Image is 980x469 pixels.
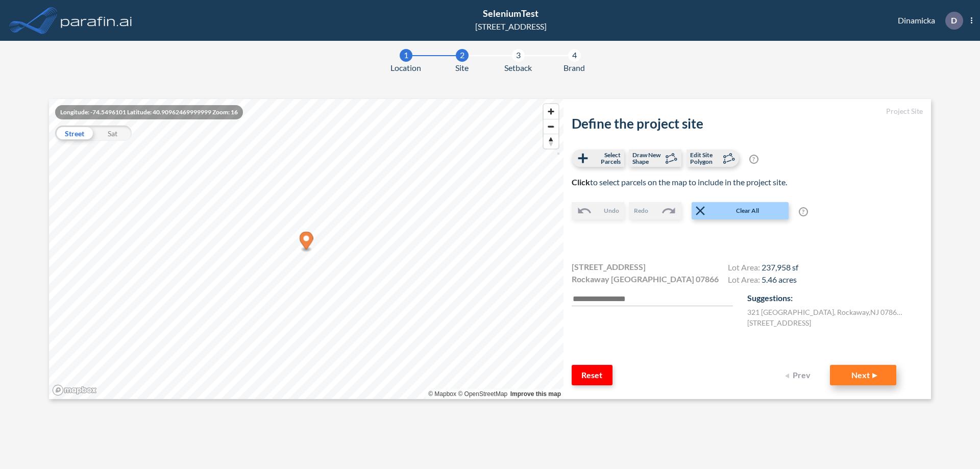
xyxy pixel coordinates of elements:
h5: Project Site [572,107,923,116]
div: Longitude: -74.5496101 Latitude: 40.90962469999999 Zoom: 16 [55,105,243,119]
p: Suggestions: [747,292,923,304]
div: Map marker [300,232,313,253]
button: Reset [572,365,612,385]
div: 3 [512,49,525,62]
h2: Define the project site [572,116,923,132]
span: Reset bearing to north [544,134,558,149]
img: logo [59,10,134,31]
p: D [951,16,957,25]
span: Clear All [708,206,788,215]
span: [STREET_ADDRESS] [572,261,646,273]
span: Brand [563,62,585,74]
canvas: Map [49,99,563,399]
button: Redo [629,202,681,219]
button: Next [830,365,896,385]
button: Zoom out [544,119,558,134]
div: [STREET_ADDRESS] [475,20,547,33]
div: Dinamicka [883,12,972,30]
span: ? [749,155,758,164]
span: 237,958 sf [762,262,798,272]
div: 4 [568,49,581,62]
button: Reset bearing to north [544,134,558,149]
a: Mapbox homepage [52,384,97,396]
span: ? [799,207,808,216]
span: Site [455,62,469,74]
span: Edit Site Polygon [690,152,720,165]
h4: Lot Area: [728,275,798,287]
button: Clear All [692,202,789,219]
span: Select Parcels [591,152,621,165]
div: 1 [400,49,412,62]
button: Prev [779,365,820,385]
a: OpenStreetMap [458,390,507,398]
span: Setback [504,62,532,74]
span: Rockaway [GEOGRAPHIC_DATA] 07866 [572,273,719,285]
label: 321 [GEOGRAPHIC_DATA] , Rockaway , NJ 07866 , US [747,307,905,317]
span: to select parcels on the map to include in the project site. [572,177,787,187]
span: 5.46 acres [762,275,797,284]
div: Sat [93,126,132,141]
span: Location [390,62,421,74]
div: 2 [456,49,469,62]
div: Street [55,126,93,141]
h4: Lot Area: [728,262,798,275]
span: SeleniumTest [483,8,538,19]
label: [STREET_ADDRESS] [747,317,811,328]
b: Click [572,177,590,187]
button: Undo [572,202,624,219]
a: Mapbox [428,390,456,398]
a: Improve this map [510,390,561,398]
button: Zoom in [544,104,558,119]
span: Zoom out [544,119,558,134]
span: Undo [604,206,619,215]
span: Draw New Shape [632,152,663,165]
span: Redo [634,206,648,215]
